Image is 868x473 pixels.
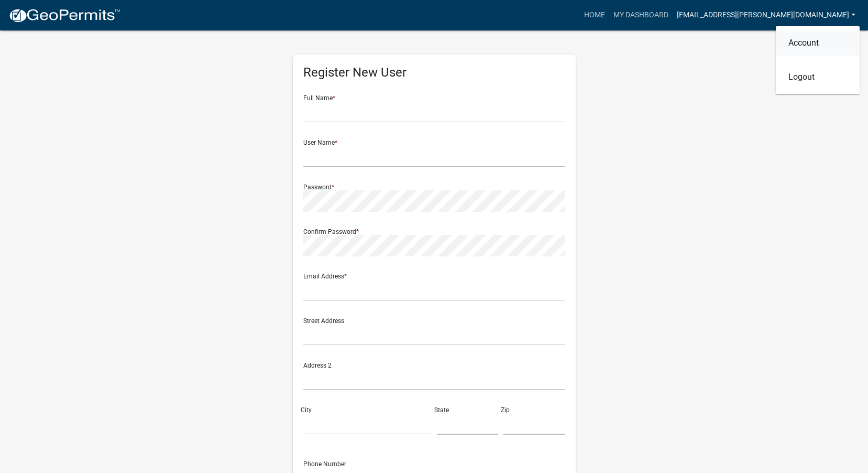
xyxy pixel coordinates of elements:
[776,26,860,94] div: [EMAIL_ADDRESS][PERSON_NAME][DOMAIN_NAME]
[609,5,673,25] a: My Dashboard
[776,30,860,56] a: Account
[776,64,860,90] a: Logout
[580,5,609,25] a: Home
[303,65,565,80] h5: Register New User
[673,5,860,25] a: [EMAIL_ADDRESS][PERSON_NAME][DOMAIN_NAME]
